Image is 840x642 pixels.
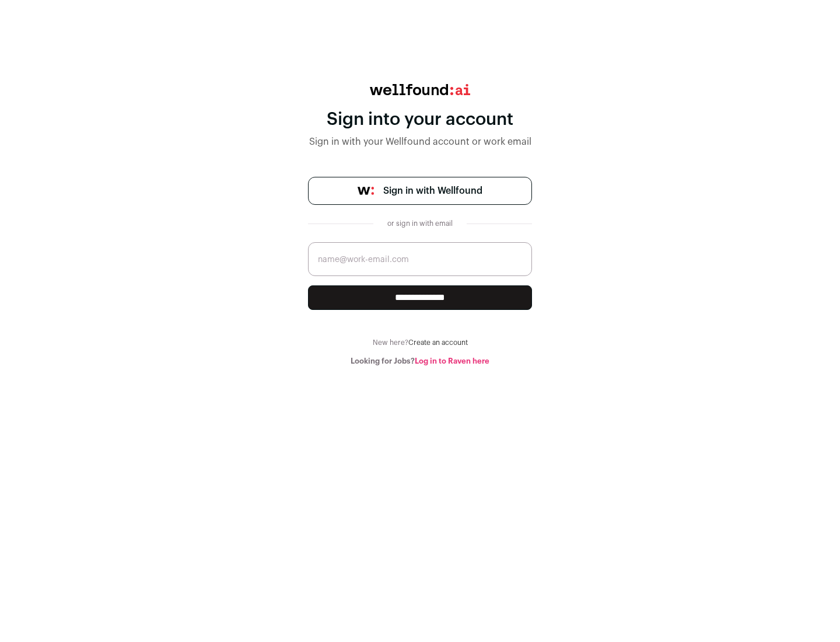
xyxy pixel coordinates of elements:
[308,135,532,149] div: Sign in with your Wellfound account or work email
[415,357,489,365] a: Log in to Raven here
[383,184,482,198] span: Sign in with Wellfound
[358,187,374,195] img: wellfound-symbol-flush-black-fb3c872781a75f747ccb3a119075da62bfe97bd399995f84a933054e44a575c4.png
[383,219,457,228] div: or sign in with email
[308,357,532,366] div: Looking for Jobs?
[308,109,532,130] div: Sign into your account
[408,339,468,346] a: Create an account
[308,338,532,347] div: New here?
[370,84,470,95] img: wellfound:ai
[308,177,532,205] a: Sign in with Wellfound
[308,242,532,276] input: name@work-email.com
